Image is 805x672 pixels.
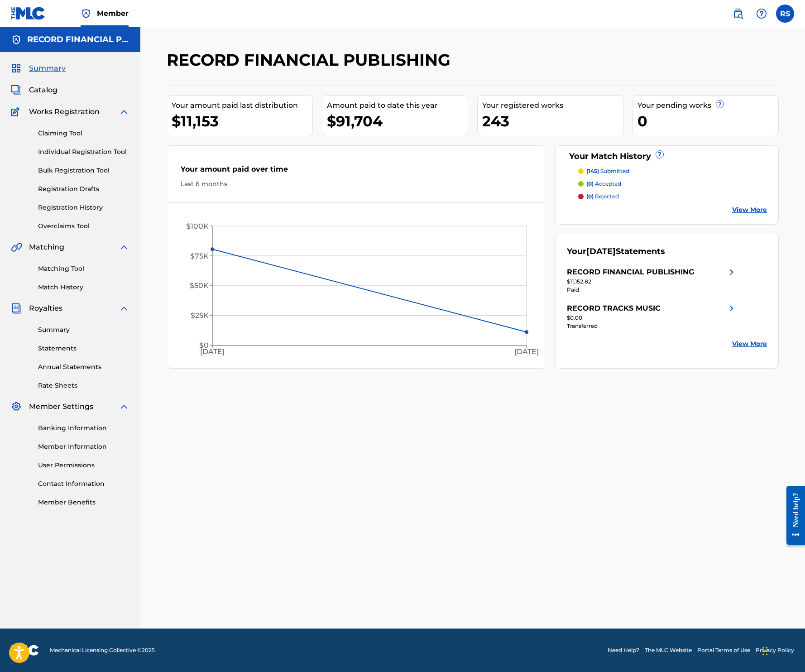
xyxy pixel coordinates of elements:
tspan: $25K [191,311,209,320]
div: RECORD TRACKS MUSIC [567,303,661,314]
span: (0) [586,193,594,200]
span: Royalties [29,303,62,314]
span: (145) [586,168,599,174]
a: Individual Registration Tool [38,147,129,157]
div: $0.00 [567,314,737,322]
span: Catalog [29,85,57,96]
a: Registration History [38,203,129,212]
div: Paid [567,286,737,294]
img: Matching [11,242,22,253]
span: [DATE] [586,246,616,256]
a: Contact Information [38,479,129,489]
div: Your Match History [567,150,767,163]
div: Your Statements [567,245,665,258]
iframe: Resource Center [780,479,805,552]
img: logo [11,645,39,656]
tspan: $100K [186,222,209,230]
div: User Menu [776,5,794,23]
img: Catalog [11,85,22,96]
img: MLC Logo [11,7,46,20]
img: right chevron icon [726,267,737,278]
a: SummarySummary [11,63,66,74]
img: expand [119,401,129,412]
a: Summary [38,325,129,335]
a: RECORD FINANCIAL PUBLISHINGright chevron icon$11,152.82Paid [567,267,737,294]
div: Drag [762,638,768,665]
img: expand [119,242,129,253]
div: $11,152.82 [567,278,737,286]
div: 0 [637,111,778,131]
div: Your amount paid last distribution [172,100,312,111]
img: Member Settings [11,401,22,412]
a: RECORD TRACKS MUSICright chevron icon$0.00Transferred [567,303,737,330]
img: expand [119,106,129,117]
div: Your registered works [482,100,623,111]
a: Overclaims Tool [38,221,129,231]
p: rejected [586,192,619,201]
tspan: $0 [199,341,209,350]
span: Matching [29,242,64,253]
a: Member Information [38,442,129,451]
img: Accounts [11,34,22,45]
div: $91,704 [327,111,468,131]
div: Your amount paid over time [181,164,532,179]
span: Works Registration [29,106,100,117]
div: Your pending works [637,100,778,111]
div: Last 6 months [181,179,532,189]
tspan: [DATE] [514,347,539,356]
a: View More [732,205,767,215]
img: search [733,8,743,19]
img: Royalties [11,303,22,314]
a: Rate Sheets [38,381,129,390]
span: (0) [586,180,594,187]
a: (145) submitted [578,167,767,175]
p: accepted [586,180,621,188]
span: Member [97,8,129,19]
span: Member Settings [29,401,93,412]
a: Matching Tool [38,264,129,274]
h2: RECORD FINANCIAL PUBLISHING [167,50,455,70]
img: expand [119,303,129,314]
div: RECORD FINANCIAL PUBLISHING [567,267,694,278]
tspan: $75K [190,252,209,260]
div: Amount paid to date this year [327,100,468,111]
h5: RECORD FINANCIAL PUBLISHING [27,34,129,45]
a: User Permissions [38,461,129,470]
div: $11,153 [172,111,312,131]
div: Help [752,5,771,23]
span: Summary [29,63,66,74]
a: Statements [38,344,129,353]
tspan: $50K [190,281,209,290]
p: submitted [586,167,629,175]
tspan: [DATE] [200,347,225,356]
span: ? [716,101,724,108]
iframe: Chat Widget [602,308,805,672]
a: Match History [38,283,129,292]
a: CatalogCatalog [11,85,57,96]
a: Banking Information [38,423,129,433]
span: Mechanical Licensing Collective © 2025 [50,646,155,654]
span: ? [656,151,663,158]
a: (0) accepted [578,180,767,188]
img: Top Rightsholder [81,8,91,19]
a: Public Search [729,5,747,23]
img: help [756,8,767,19]
img: Works Registration [11,106,23,117]
a: Annual Statements [38,362,129,372]
a: Member Benefits [38,498,129,507]
div: Transferred [567,322,737,330]
div: 243 [482,111,623,131]
img: Summary [11,63,22,74]
a: (0) rejected [578,192,767,201]
a: Bulk Registration Tool [38,166,129,175]
img: right chevron icon [726,303,737,314]
a: Registration Drafts [38,184,129,194]
a: Claiming Tool [38,129,129,138]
